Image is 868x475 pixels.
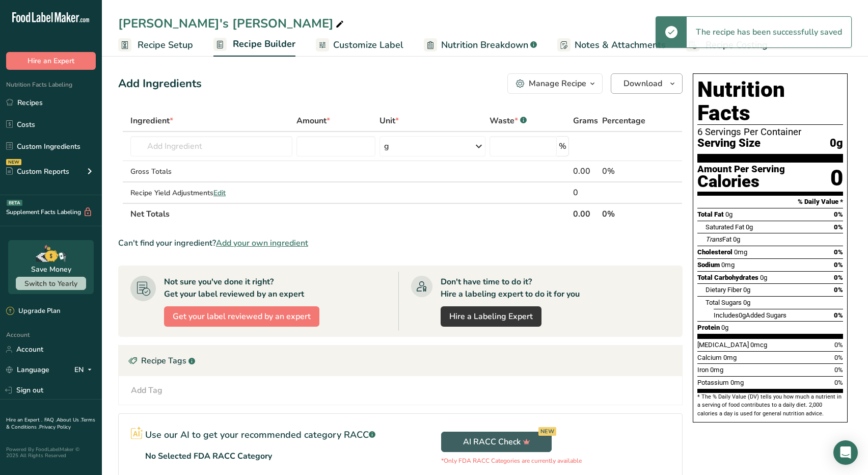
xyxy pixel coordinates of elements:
[44,416,57,424] a: FAQ .
[118,14,346,33] div: [PERSON_NAME]'s [PERSON_NAME]
[833,440,858,465] div: Open Intercom Messenger
[130,188,292,198] div: Recipe Yield Adjustments
[697,354,722,361] span: Calcium
[725,210,733,218] span: 0g
[830,165,843,192] div: 0
[573,165,598,177] div: 0.00
[733,235,740,243] span: 0g
[834,286,843,294] span: 0%
[384,140,389,152] div: g
[697,137,761,150] span: Serving Size
[463,436,530,448] span: AI RACC Check
[573,187,598,199] div: 0
[441,276,580,300] div: Don't have time to do it? Hire a labeling expert to do it for you
[538,427,556,436] div: NEW
[557,34,666,57] a: Notes & Attachments
[706,235,722,243] i: Trans
[697,261,720,269] span: Sodium
[760,274,767,281] span: 0g
[24,279,77,288] span: Switch to Yearly
[697,274,758,281] span: Total Carbohydrates
[697,341,749,349] span: [MEDICAL_DATA]
[834,354,843,361] span: 0%
[723,354,737,361] span: 0mg
[734,248,747,256] span: 0mg
[441,306,541,327] a: Hire a Labeling Expert
[739,311,746,319] span: 0g
[6,166,69,177] div: Custom Reports
[575,38,666,52] span: Notes & Attachments
[697,196,843,208] section: % Daily Value *
[441,432,552,452] button: AI RACC Check NEW
[333,38,403,52] span: Customize Label
[697,379,729,386] span: Potassium
[128,203,571,224] th: Net Totals
[7,200,22,206] div: BETA
[6,159,21,165] div: NEW
[118,75,202,92] div: Add Ingredients
[697,248,733,256] span: Cholesterol
[697,165,785,174] div: Amount Per Serving
[706,286,742,294] span: Dietary Fiber
[118,34,193,57] a: Recipe Setup
[721,324,728,331] span: 0g
[39,424,71,431] a: Privacy Policy
[6,416,42,424] a: Hire an Expert .
[730,379,744,386] span: 0mg
[130,115,173,127] span: Ingredient
[573,115,598,127] span: Grams
[118,237,683,249] div: Can't find your ingredient?
[834,248,843,256] span: 0%
[834,379,843,386] span: 0%
[721,261,735,269] span: 0mg
[6,52,96,70] button: Hire an Expert
[743,299,750,306] span: 0g
[296,115,330,127] span: Amount
[119,346,682,376] div: Recipe Tags
[216,237,308,249] span: Add your own ingredient
[697,210,724,218] span: Total Fat
[834,341,843,349] span: 0%
[706,223,744,231] span: Saturated Fat
[611,73,683,94] button: Download
[173,310,311,323] span: Get your label reviewed by an expert
[316,34,403,57] a: Customize Label
[130,136,292,156] input: Add Ingredient
[490,115,527,127] div: Waste
[424,34,537,57] a: Nutrition Breakdown
[834,210,843,218] span: 0%
[697,393,843,418] section: * The % Daily Value (DV) tells you how much a nutrient in a serving of food contributes to a dail...
[830,137,843,150] span: 0g
[213,188,226,198] span: Edit
[714,311,786,319] span: Includes Added Sugars
[602,165,654,177] div: 0%
[6,361,49,379] a: Language
[697,78,843,125] h1: Nutrition Facts
[213,33,295,57] a: Recipe Builder
[687,17,851,47] div: The recipe has been successfully saved
[834,261,843,269] span: 0%
[164,276,304,300] div: Not sure you've done it right? Get your label reviewed by an expert
[743,286,750,294] span: 0g
[6,306,60,316] div: Upgrade Plan
[746,223,753,231] span: 0g
[834,274,843,281] span: 0%
[138,38,193,52] span: Recipe Setup
[31,264,71,275] div: Save Money
[74,364,96,376] div: EN
[710,366,723,374] span: 0mg
[697,127,843,137] div: 6 Servings Per Container
[697,366,709,374] span: Iron
[706,235,731,243] span: Fat
[834,223,843,231] span: 0%
[507,73,603,94] button: Manage Recipe
[706,299,742,306] span: Total Sugars
[379,115,399,127] span: Unit
[57,416,81,424] a: About Us .
[600,203,656,224] th: 0%
[697,174,785,189] div: Calories
[529,77,586,90] div: Manage Recipe
[6,446,96,459] div: Powered By FoodLabelMaker © 2025 All Rights Reserved
[750,341,767,349] span: 0mcg
[131,384,162,397] div: Add Tag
